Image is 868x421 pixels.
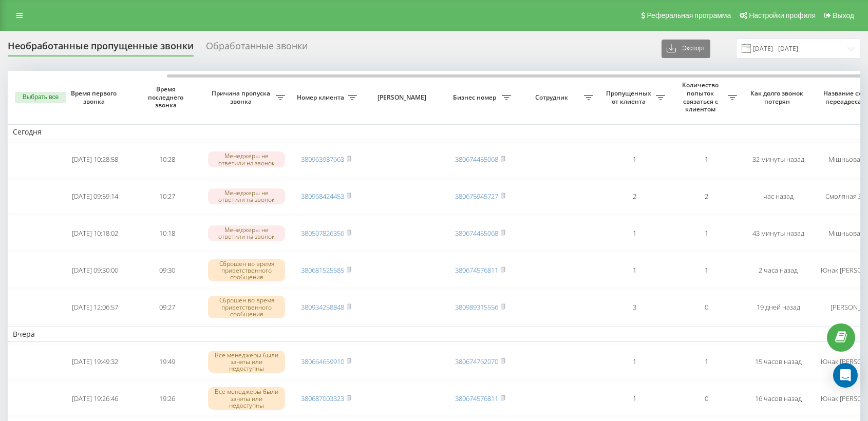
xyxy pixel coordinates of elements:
[670,216,742,251] td: 1
[455,394,498,403] a: 380674576811
[455,265,498,275] a: 380674576811
[208,259,285,282] div: Сброшен во время приветственного сообщения
[131,253,203,288] td: 09:30
[670,142,742,177] td: 1
[139,85,195,109] span: Время последнего звонка
[301,228,344,238] a: 380507826356
[742,290,814,324] td: 19 дней назад
[598,344,670,379] td: 1
[301,192,344,201] a: 380968424453
[670,253,742,288] td: 1
[749,11,816,20] span: Настройки профиля
[449,93,502,102] span: Бизнес номер
[301,302,344,312] a: 380934258848
[295,93,348,102] span: Номер клиента
[208,151,285,167] div: Менеджеры не ответили на звонок
[598,179,670,214] td: 2
[603,89,656,105] span: Пропущенных от клиента
[59,290,131,324] td: [DATE] 12:06:57
[670,290,742,324] td: 0
[675,81,728,113] span: Количество попыток связаться с клиентом
[742,179,814,214] td: час назад
[598,290,670,324] td: 3
[455,302,498,312] a: 380989315556
[742,253,814,288] td: 2 часа назад
[131,344,203,379] td: 19:49
[8,41,194,56] div: Необработанные пропущенные звонки
[670,179,742,214] td: 2
[833,11,854,20] span: Выход
[647,11,731,20] span: Реферальная программа
[301,155,344,164] a: 380963987663
[208,188,285,204] div: Менеджеры не ответили на звонок
[208,296,285,318] div: Сброшен во время приветственного сообщения
[598,381,670,416] td: 1
[301,357,344,366] a: 380664659910
[750,89,806,105] span: Как долго звонок потерян
[208,89,276,105] span: Причина пропуска звонка
[59,344,131,379] td: [DATE] 19:49:32
[742,142,814,177] td: 32 минуты назад
[59,142,131,177] td: [DATE] 10:28:58
[742,381,814,416] td: 16 часов назад
[59,381,131,416] td: [DATE] 19:26:46
[59,179,131,214] td: [DATE] 09:59:14
[598,216,670,251] td: 1
[742,216,814,251] td: 43 минуты назад
[371,93,436,102] span: [PERSON_NAME]
[455,357,498,366] a: 380674762070
[670,381,742,416] td: 0
[15,92,66,103] button: Выбрать все
[131,381,203,416] td: 19:26
[131,290,203,324] td: 09:27
[59,216,131,251] td: [DATE] 10:18:02
[301,394,344,403] a: 380687003323
[455,192,498,201] a: 380675945727
[670,344,742,379] td: 1
[59,253,131,288] td: [DATE] 09:30:00
[208,351,285,373] div: Все менеджеры были заняты или недоступны
[455,228,498,238] a: 380674455068
[742,344,814,379] td: 15 часов назад
[662,40,710,58] button: Экспорт
[206,41,308,56] div: Обработанные звонки
[598,253,670,288] td: 1
[131,216,203,251] td: 10:18
[131,179,203,214] td: 10:27
[208,387,285,410] div: Все менеджеры были заняты или недоступны
[301,265,344,275] a: 380681525585
[131,142,203,177] td: 10:28
[67,89,123,105] span: Время первого звонка
[598,142,670,177] td: 1
[208,225,285,241] div: Менеджеры не ответили на звонок
[833,363,858,388] div: Open Intercom Messenger
[455,155,498,164] a: 380674455068
[521,93,584,102] span: Сотрудник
